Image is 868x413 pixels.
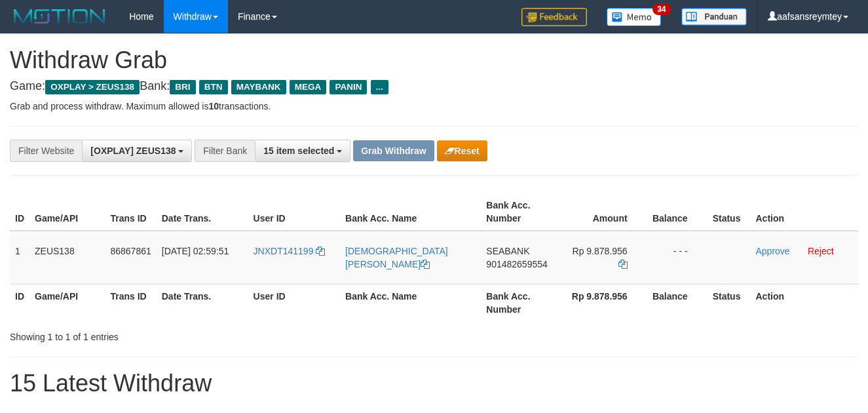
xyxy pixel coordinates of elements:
span: 15 item selected [263,146,334,156]
span: Rp 9.878.956 [573,246,628,256]
th: Balance [647,284,708,321]
th: Bank Acc. Name [340,284,481,321]
th: Rp 9.878.956 [557,284,647,321]
span: PANIN [330,80,367,94]
a: Reject [808,246,834,256]
th: Game/API [29,193,105,231]
span: BRI [170,80,195,94]
th: Trans ID [105,193,156,231]
button: Grab Withdraw [353,140,434,161]
th: Date Trans. [157,284,248,321]
th: Trans ID [105,284,156,321]
strong: 10 [208,101,219,111]
a: Approve [756,246,790,256]
span: MEGA [290,80,327,94]
th: Status [708,193,751,231]
a: Copy 9878956 to clipboard [618,259,628,269]
span: 34 [652,3,670,15]
th: Bank Acc. Number [481,284,557,321]
th: Bank Acc. Number [481,193,557,231]
h4: Game: Bank: [10,80,858,93]
p: Grab and process withdraw. Maximum allowed is transactions. [10,100,858,113]
span: Copy 901482659554 to clipboard [486,259,547,269]
span: [DATE] 02:59:51 [162,246,229,256]
th: Bank Acc. Name [340,193,481,231]
th: ID [10,193,29,231]
div: Filter Website [10,140,82,162]
th: User ID [248,284,340,321]
th: Action [751,284,859,321]
td: - - - [647,231,708,285]
button: 15 item selected [255,140,350,162]
span: OXPLAY > ZEUS138 [45,80,140,94]
th: Game/API [29,284,105,321]
th: Amount [557,193,647,231]
span: MAYBANK [231,80,286,94]
button: Reset [437,140,487,161]
th: Balance [647,193,708,231]
button: [OXPLAY] ZEUS138 [82,140,192,162]
div: Filter Bank [195,140,255,162]
span: ... [371,80,388,94]
span: BTN [199,80,228,94]
img: MOTION_logo.png [10,7,109,26]
div: Showing 1 to 1 of 1 entries [10,325,352,344]
span: [OXPLAY] ZEUS138 [90,146,176,156]
td: ZEUS138 [29,231,105,285]
th: ID [10,284,29,321]
span: SEABANK [486,246,529,256]
span: JNXDT141199 [254,246,314,256]
a: [DEMOGRAPHIC_DATA][PERSON_NAME] [345,246,448,269]
a: JNXDT141199 [254,246,326,256]
th: Status [708,284,751,321]
td: 1 [10,231,29,285]
th: User ID [248,193,340,231]
img: Button%20Memo.svg [607,8,662,26]
h1: 15 Latest Withdraw [10,370,858,397]
span: 86867861 [110,246,151,256]
h1: Withdraw Grab [10,47,858,73]
th: Action [751,193,859,231]
img: Feedback.jpg [521,8,587,26]
img: panduan.png [681,8,747,26]
th: Date Trans. [157,193,248,231]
